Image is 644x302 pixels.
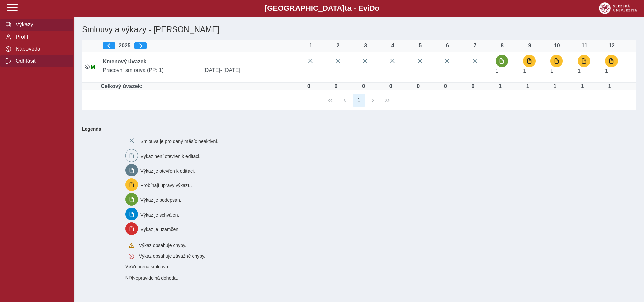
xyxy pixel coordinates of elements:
[103,42,299,49] div: 2025
[496,43,509,49] div: 8
[599,2,637,14] img: logo_web_su.png
[302,83,315,89] div: Úvazek :
[441,43,454,49] div: 6
[345,4,347,12] span: t
[14,22,68,28] span: Výkazy
[578,43,591,49] div: 11
[359,43,372,49] div: 3
[384,83,397,89] div: Úvazek :
[550,43,564,49] div: 10
[125,275,132,280] span: Smlouva vnořená do kmene
[100,67,201,73] span: Pracovní smlouva (PP: 1)
[496,68,499,74] span: Úvazek : 8 h / den. 40 h / týden.
[494,83,507,89] div: Úvazek : 8 h / den. 40 h / týden.
[140,168,195,173] span: Výkaz je otevřen k editaci.
[304,43,317,49] div: 1
[578,68,581,74] span: Úvazek : 8 h / den. 40 h / týden.
[140,183,192,188] span: Probíhají úpravy výkazu.
[375,4,380,12] span: o
[103,59,146,64] b: Kmenový úvazek
[329,83,343,89] div: Úvazek :
[220,67,240,73] span: - [DATE]
[576,83,589,89] div: Úvazek : 8 h / den. 40 h / týden.
[100,83,301,90] td: Celkový úvazek:
[140,197,181,203] span: Výkaz je podepsán.
[140,154,200,159] span: Výkaz není otevřen k editaci.
[14,58,68,64] span: Odhlásit
[386,43,399,49] div: 4
[548,83,562,89] div: Úvazek : 8 h / den. 40 h / týden.
[605,43,619,49] div: 12
[412,83,425,89] div: Úvazek :
[523,68,526,74] span: Úvazek : 8 h / den. 40 h / týden.
[14,46,68,52] span: Nápověda
[132,275,178,281] span: Nepravidelná dohoda.
[603,83,616,89] div: Úvazek : 8 h / den. 40 h / týden.
[139,243,186,248] span: Výkaz obsahuje chyby.
[139,253,205,259] span: Výkaz obsahuje závažné chyby.
[331,43,345,49] div: 2
[79,124,633,134] b: Legenda
[414,43,427,49] div: 5
[466,83,480,89] div: Úvazek :
[125,264,132,269] span: Smlouva vnořená do kmene
[140,139,218,144] span: Smlouva je pro daný měsíc neaktivní.
[357,83,370,89] div: Úvazek :
[14,34,68,40] span: Profil
[140,227,180,232] span: Výkaz je uzamčen.
[140,212,179,217] span: Výkaz je schválen.
[85,64,90,69] i: Smlouva je aktivní
[468,43,482,49] div: 7
[79,22,545,37] h1: Smlouvy a výkazy - [PERSON_NAME]
[550,68,553,74] span: Úvazek : 8 h / den. 40 h / týden.
[20,4,624,13] b: [GEOGRAPHIC_DATA] a - Evi
[439,83,452,89] div: Úvazek :
[523,43,536,49] div: 9
[201,67,301,73] span: [DATE]
[521,83,534,89] div: Úvazek : 8 h / den. 40 h / týden.
[91,64,95,70] span: Údaje souhlasí s údaji v Magionu
[605,68,608,74] span: Úvazek : 8 h / den. 40 h / týden.
[131,264,169,269] span: Vnořená smlouva.
[369,4,375,12] span: D
[353,94,365,107] button: 1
